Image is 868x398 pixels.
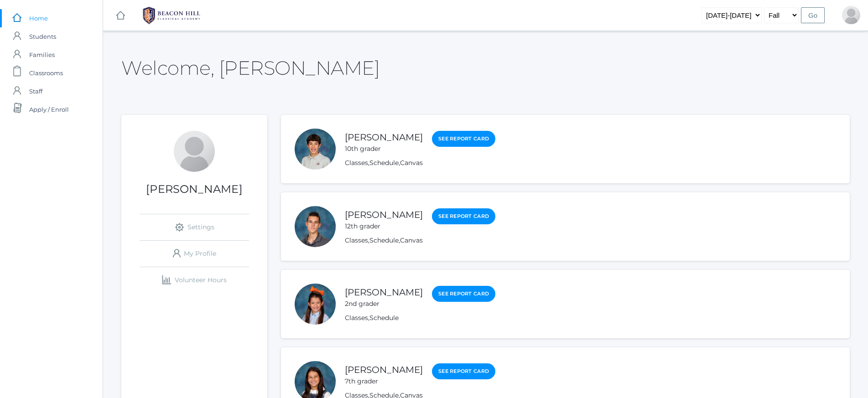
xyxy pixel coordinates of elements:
[345,313,495,323] div: ,
[345,158,495,168] div: , ,
[121,183,267,195] h1: [PERSON_NAME]
[29,9,48,27] span: Home
[295,284,336,325] div: Alexandra Benson
[345,144,423,154] div: 10th grader
[174,131,215,172] div: Vanessa Benson
[369,314,399,322] a: Schedule
[432,363,495,379] a: See Report Card
[345,222,423,231] div: 12th grader
[295,206,336,247] div: Theodore Benson
[345,209,423,220] a: [PERSON_NAME]
[345,159,368,167] a: Classes
[345,299,423,309] div: 2nd grader
[295,129,336,170] div: Maximillian Benson
[121,57,379,78] h2: Welcome, [PERSON_NAME]
[842,6,860,24] div: Vanessa Benson
[345,236,495,245] div: , ,
[400,236,423,244] a: Canvas
[345,314,368,322] a: Classes
[345,236,368,244] a: Classes
[369,236,399,244] a: Schedule
[345,287,423,298] a: [PERSON_NAME]
[345,132,423,143] a: [PERSON_NAME]
[29,82,42,100] span: Staff
[345,364,423,375] a: [PERSON_NAME]
[29,27,56,46] span: Students
[432,286,495,302] a: See Report Card
[140,241,249,267] a: My Profile
[140,267,249,293] a: Volunteer Hours
[345,377,423,386] div: 7th grader
[140,214,249,240] a: Settings
[432,208,495,224] a: See Report Card
[400,159,423,167] a: Canvas
[801,7,825,23] input: Go
[29,100,69,119] span: Apply / Enroll
[369,159,399,167] a: Schedule
[137,4,206,27] img: BHCALogos-05-308ed15e86a5a0abce9b8dd61676a3503ac9727e845dece92d48e8588c001991.png
[29,46,55,64] span: Families
[29,64,63,82] span: Classrooms
[432,131,495,147] a: See Report Card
